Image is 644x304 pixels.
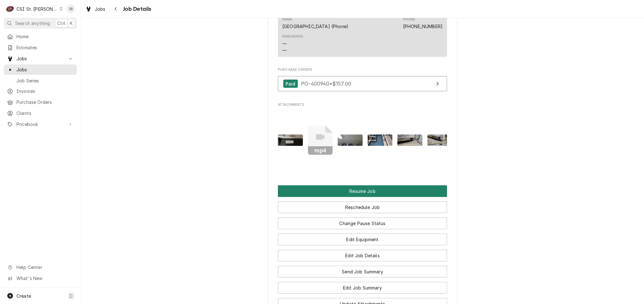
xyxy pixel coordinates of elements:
span: Pricebook [16,121,64,128]
a: Purchase Orders [4,97,77,107]
button: Edit Equipment [278,234,447,245]
a: Home [4,31,77,42]
span: Attachments [278,102,447,107]
div: SB [66,4,75,13]
span: Ctrl [57,20,65,27]
div: Button Group Row [278,261,447,277]
span: Clients [16,110,74,116]
div: — [282,47,287,54]
a: Clients [4,108,77,118]
div: Button Group Row [278,277,447,294]
span: Job Series [16,77,74,84]
button: Change Pause Status [278,218,447,229]
a: Go to What's New [4,273,77,283]
img: 1gxmPCBnQ4yzcONpxi5x [368,134,393,146]
div: Button Group Row [278,185,447,197]
div: Name [282,17,292,22]
div: Attachments [278,102,447,172]
div: Reminders [282,34,303,53]
span: Purchase Orders [16,99,74,105]
div: Reminders [282,34,303,39]
div: Phone [403,17,415,22]
div: Paid [283,80,298,88]
button: Edit Job Summary [278,282,447,294]
button: mp4 [308,113,333,167]
div: Name [282,17,348,30]
div: — [282,40,287,47]
div: [GEOGRAPHIC_DATA] (Phone) [282,23,348,30]
div: Contact [278,14,447,57]
div: Phone [403,17,443,30]
span: K [70,20,73,27]
div: Button Group Row [278,229,447,245]
span: Job Details [121,5,151,13]
span: Jobs [95,6,106,12]
a: Jobs [4,64,77,75]
div: Shayla Bell's Avatar [66,4,75,13]
button: Send Job Summary [278,266,447,277]
button: Edit Job Details [278,250,447,261]
span: Search anything [15,20,50,27]
span: Jobs [16,55,64,62]
span: What's New [16,275,73,282]
a: Job Series [4,75,77,86]
div: CSI St. [PERSON_NAME] [16,6,58,12]
div: Client Contact List [278,14,447,60]
span: Create [16,293,31,299]
span: Jobs [16,66,74,73]
img: VV0JULHoQ6yvhAdXMxAK [338,134,363,146]
a: Go to Pricebook [4,119,77,129]
span: Invoices [16,88,74,94]
button: Search anythingCtrlK [4,18,77,29]
div: Button Group Row [278,245,447,261]
a: Invoices [4,86,77,96]
a: Estimates [4,42,77,53]
span: Purchase Orders [278,67,447,72]
img: OS54ulEoTbWHzMIbzkZP [427,134,452,146]
span: C [70,293,73,299]
img: Cgu1MAdgSGaNtXHrxGuF [397,134,422,146]
div: Purchase Orders [278,67,447,94]
span: Estimates [16,44,74,51]
span: PO-400940 • $157.00 [301,80,351,87]
div: Button Group Row [278,197,447,213]
button: Reschedule Job [278,201,447,213]
div: Client Contact [278,8,447,60]
a: Go to Help Center [4,262,77,272]
span: Home [16,33,74,40]
div: Button Group Row [278,213,447,229]
span: Attachments [278,108,447,172]
div: C [6,4,15,13]
a: View Purchase Order [278,76,447,92]
img: VygplXRi2YsDx9voWZzA [278,134,303,146]
a: Jobs [83,4,108,14]
button: Navigate back [111,4,121,14]
a: Go to Jobs [4,53,77,64]
button: Resume Job [278,185,447,197]
span: Help Center [16,264,73,271]
div: CSI St. Louis's Avatar [6,4,15,13]
a: [PHONE_NUMBER] [403,24,443,29]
